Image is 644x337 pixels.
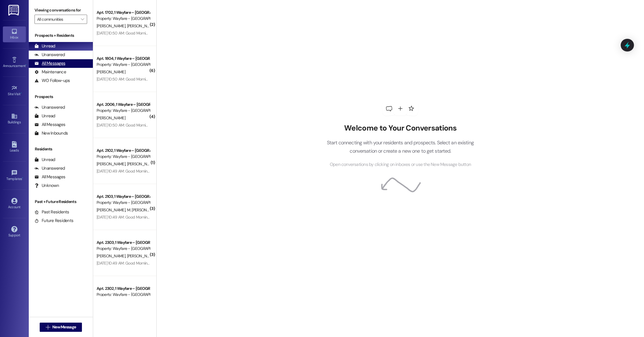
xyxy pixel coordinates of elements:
[97,115,125,120] span: [PERSON_NAME]
[34,78,70,84] div: WO Follow-ups
[3,111,26,127] a: Buildings
[34,6,87,15] label: Viewing conversations for
[52,324,76,330] span: New Message
[34,104,65,110] div: Unanswered
[8,5,20,16] img: ResiDesk Logo
[97,154,150,160] div: Property: Wayfare - [GEOGRAPHIC_DATA]
[34,157,55,163] div: Unread
[97,9,150,16] div: Apt. 1702, 1 Wayfare – [GEOGRAPHIC_DATA]
[330,161,471,168] span: Open conversations by clicking on inboxes or use the New Message button
[97,253,127,259] span: [PERSON_NAME]
[26,63,26,67] span: •
[97,246,150,252] div: Property: Wayfare - [GEOGRAPHIC_DATA]
[37,15,78,24] input: All communities
[40,323,82,332] button: New Message
[318,124,482,133] h2: Welcome to Your Conversations
[97,102,150,108] div: Apt. 2006, 1 Wayfare – [GEOGRAPHIC_DATA]
[34,52,65,58] div: Unanswered
[97,23,127,28] span: [PERSON_NAME]
[97,122,409,128] div: [DATE] 10:50 AM: Good Morning! The front gates will remain open for a short period of time while ...
[34,218,73,224] div: Future Residents
[97,200,150,206] div: Property: Wayfare - [GEOGRAPHIC_DATA]
[3,196,26,212] a: Account
[97,76,409,82] div: [DATE] 10:50 AM: Good Morning! The front gates will remain open for a short period of time while ...
[34,130,68,136] div: New Inbounds
[127,253,156,259] span: [PERSON_NAME]
[34,43,55,49] div: Unread
[127,207,160,212] span: M. [PERSON_NAME]
[29,199,93,205] div: Past + Future Residents
[29,94,93,100] div: Prospects
[97,30,409,36] div: [DATE] 10:50 AM: Good Morning! The front gates will remain open for a short period of time while ...
[97,55,150,62] div: Apt. 1804, 1 Wayfare – [GEOGRAPHIC_DATA]
[29,146,93,152] div: Residents
[34,113,55,119] div: Unread
[3,224,26,240] a: Support
[127,161,156,166] span: [PERSON_NAME]
[34,60,65,66] div: All Messages
[97,16,150,22] div: Property: Wayfare - [GEOGRAPHIC_DATA]
[97,69,125,74] span: [PERSON_NAME]
[97,292,150,298] div: Property: Wayfare - [GEOGRAPHIC_DATA]
[97,261,409,266] div: [DATE] 10:49 AM: Good Morning! The front gates will remain open for a short period of time while ...
[97,62,150,68] div: Property: Wayfare - [GEOGRAPHIC_DATA]
[3,168,26,183] a: Templates •
[97,161,127,166] span: [PERSON_NAME]
[34,165,65,171] div: Unanswered
[97,215,409,220] div: [DATE] 10:49 AM: Good Morning! The front gates will remain open for a short period of time while ...
[318,139,482,155] p: Start connecting with your residents and prospects. Select an existing conversation or create a n...
[97,168,409,174] div: [DATE] 10:49 AM: Good Morning! The front gates will remain open for a short period of time while ...
[22,176,23,180] span: •
[97,148,150,154] div: Apt. 2102, 1 Wayfare – [GEOGRAPHIC_DATA]
[34,183,59,189] div: Unknown
[46,325,50,330] i: 
[127,23,156,28] span: [PERSON_NAME]
[3,26,26,42] a: Inbox
[97,108,150,114] div: Property: Wayfare - [GEOGRAPHIC_DATA]
[34,209,69,215] div: Past Residents
[97,286,150,292] div: Apt. 2302, 1 Wayfare – [GEOGRAPHIC_DATA]
[97,207,127,212] span: [PERSON_NAME]
[97,240,150,246] div: Apt. 2303, 1 Wayfare – [GEOGRAPHIC_DATA]
[29,32,93,39] div: Prospects + Residents
[34,122,65,128] div: All Messages
[34,174,65,180] div: All Messages
[34,69,66,75] div: Maintenance
[21,91,22,95] span: •
[81,17,84,22] i: 
[97,194,150,200] div: Apt. 2103, 1 Wayfare – [GEOGRAPHIC_DATA]
[3,83,26,99] a: Site Visit •
[3,139,26,155] a: Leads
